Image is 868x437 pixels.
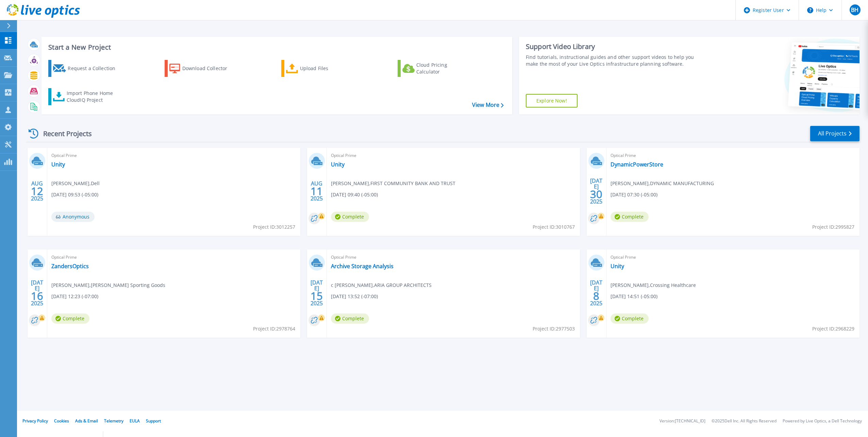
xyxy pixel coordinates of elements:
[331,281,432,289] span: c [PERSON_NAME] , ARIA GROUP ARCHITECTS
[812,325,854,333] span: Project ID: 2968229
[590,179,603,204] div: [DATE] 2025
[310,179,323,204] div: AUG 2025
[611,254,855,261] span: Optical Prime
[51,180,100,187] span: [PERSON_NAME] , Dell
[253,325,295,333] span: Project ID: 2978764
[590,280,603,305] div: [DATE] 2025
[300,62,354,75] div: Upload Files
[68,62,122,75] div: Request a Collection
[51,313,89,324] span: Complete
[48,44,503,51] h3: Start a New Project
[712,419,777,423] li: © 2025 Dell Inc. All Rights Reserved
[51,161,65,168] a: Unity
[31,280,44,305] div: [DATE] 2025
[331,293,378,300] span: [DATE] 13:52 (-07:00)
[611,263,624,270] a: Unity
[331,152,576,159] span: Optical Prime
[611,191,657,198] span: [DATE] 07:30 (-05:00)
[253,223,295,231] span: Project ID: 3012257
[51,212,95,222] span: Anonymous
[611,313,649,324] span: Complete
[182,62,237,75] div: Download Collector
[611,180,714,187] span: [PERSON_NAME] , DYNAMIC MANUFACTURING
[48,60,124,77] a: Request a Collection
[472,102,504,108] a: View More
[165,60,240,77] a: Download Collector
[611,161,663,168] a: DynamicPowerStore
[22,418,48,424] a: Privacy Policy
[67,90,120,103] div: Import Phone Home CloudIQ Project
[331,313,369,324] span: Complete
[331,263,394,270] a: Archive Storage Analysis
[611,293,657,300] span: [DATE] 14:51 (-05:00)
[51,152,296,159] span: Optical Prime
[590,191,602,197] span: 30
[611,281,696,289] span: [PERSON_NAME] , Crossing Healthcare
[51,254,296,261] span: Optical Prime
[331,212,369,222] span: Complete
[398,60,473,77] a: Cloud Pricing Calculator
[526,42,702,51] div: Support Video Library
[611,212,649,222] span: Complete
[526,54,702,67] div: Find tutorials, instructional guides and other support videos to help you make the most of your L...
[416,62,471,75] div: Cloud Pricing Calculator
[526,94,578,108] a: Explore Now!
[533,325,575,333] span: Project ID: 2977503
[331,161,345,168] a: Unity
[660,419,705,423] li: Version: [TECHNICAL_ID]
[104,418,123,424] a: Telemetry
[810,126,859,141] a: All Projects
[311,188,323,194] span: 11
[51,293,98,300] span: [DATE] 12:23 (-07:00)
[31,179,44,204] div: AUG 2025
[783,419,862,423] li: Powered by Live Optics, a Dell Technology
[331,180,455,187] span: [PERSON_NAME] , FIRST COMMUNITY BANK AND TRUST
[533,223,575,231] span: Project ID: 3010767
[611,152,855,159] span: Optical Prime
[310,280,323,305] div: [DATE] 2025
[311,293,323,299] span: 15
[593,293,599,299] span: 8
[31,188,43,194] span: 12
[75,418,98,424] a: Ads & Email
[51,281,165,289] span: [PERSON_NAME] , [PERSON_NAME] Sporting Goods
[51,263,89,270] a: ZandersOptics
[31,293,43,299] span: 16
[130,418,140,424] a: EULA
[51,191,98,198] span: [DATE] 09:53 (-05:00)
[331,254,576,261] span: Optical Prime
[812,223,854,231] span: Project ID: 2995827
[331,191,378,198] span: [DATE] 09:40 (-05:00)
[146,418,161,424] a: Support
[26,125,101,142] div: Recent Projects
[851,7,858,13] span: BH
[54,418,69,424] a: Cookies
[281,60,357,77] a: Upload Files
